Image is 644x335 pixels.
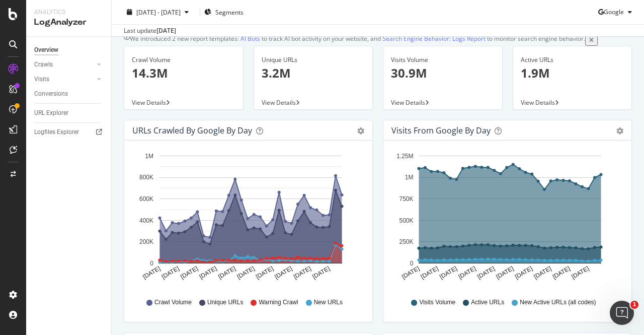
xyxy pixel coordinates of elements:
[34,108,68,118] div: URL Explorer
[34,89,104,99] a: Conversions
[34,45,104,55] a: Overview
[292,265,312,281] text: [DATE]
[139,195,153,203] text: 600K
[616,127,623,135] div: gear
[34,8,103,17] div: Analytics
[396,153,413,160] text: 1.25M
[34,127,79,138] div: Logfiles Explorer
[391,149,620,289] svg: A chart.
[136,8,181,16] span: [DATE] - [DATE]
[160,265,181,281] text: [DATE]
[262,98,296,107] span: View Details
[132,64,235,82] p: 14.3M
[120,7,196,17] button: [DATE] - [DATE]
[34,45,58,55] div: Overview
[471,298,504,307] span: Active URLs
[130,34,585,46] div: We introduced 2 new report templates: to track AI bot activity on your website, and to monitor se...
[598,4,636,20] button: Google
[262,64,365,82] p: 3.2M
[139,239,153,246] text: 200K
[34,127,104,138] a: Logfiles Explorer
[259,298,298,307] span: Warning Crawl
[34,17,103,28] div: LogAnalyzer
[521,55,624,64] div: Active URLs
[405,174,414,181] text: 1M
[610,301,634,325] iframe: Intercom live chat
[139,217,153,224] text: 400K
[132,55,235,64] div: Crawl Volume
[179,265,199,281] text: [DATE]
[399,217,413,224] text: 500K
[215,8,244,16] span: Segments
[274,265,294,281] text: [DATE]
[132,125,252,136] div: URLs Crawled by Google by day
[604,8,624,16] span: Google
[585,34,598,46] button: close banner
[400,265,421,281] text: [DATE]
[34,59,94,70] a: Crawls
[240,34,260,43] a: AI Bots
[630,301,638,309] span: 1
[391,98,425,107] span: View Details
[314,298,343,307] span: New URLs
[521,98,555,107] span: View Details
[132,98,166,107] span: View Details
[357,127,364,135] div: gear
[520,298,596,307] span: New Active URLs (all codes)
[156,26,176,35] div: [DATE]
[457,265,477,281] text: [DATE]
[34,89,68,99] div: Conversions
[124,26,176,35] div: Last update
[419,298,455,307] span: Visits Volume
[262,55,365,64] div: Unique URLs
[391,125,491,136] div: Visits from Google by day
[438,265,458,281] text: [DATE]
[399,239,413,246] text: 250K
[521,64,624,82] p: 1.9M
[34,59,53,70] div: Crawls
[420,265,440,281] text: [DATE]
[311,265,331,281] text: [DATE]
[34,74,94,85] a: Visits
[399,195,413,203] text: 750K
[132,149,361,289] svg: A chart.
[382,34,486,43] a: Search Engine Behavior: Logs Report
[145,153,153,160] text: 1M
[570,265,590,281] text: [DATE]
[495,265,515,281] text: [DATE]
[476,265,496,281] text: [DATE]
[551,265,572,281] text: [DATE]
[236,265,256,281] text: [DATE]
[34,108,104,118] a: URL Explorer
[150,260,153,267] text: 0
[154,298,192,307] span: Crawl Volume
[391,55,495,64] div: Visits Volume
[255,265,275,281] text: [DATE]
[198,265,218,281] text: [DATE]
[533,265,553,281] text: [DATE]
[391,64,495,82] p: 30.9M
[207,298,243,307] span: Unique URLs
[217,265,237,281] text: [DATE]
[34,74,49,85] div: Visits
[139,174,153,181] text: 800K
[204,4,244,20] button: Segments
[141,265,162,281] text: [DATE]
[410,260,414,267] text: 0
[124,34,632,46] div: info banner
[514,265,534,281] text: [DATE]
